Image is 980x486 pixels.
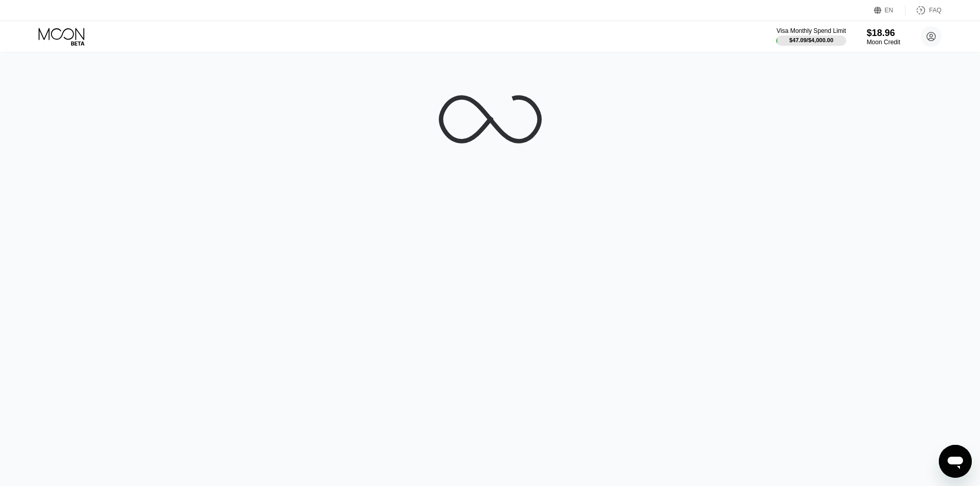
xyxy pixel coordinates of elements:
[929,7,941,14] div: FAQ
[867,28,900,39] div: $18.96
[885,7,894,14] div: EN
[776,27,846,34] div: Visa Monthly Spend Limit
[867,28,900,46] div: $18.96Moon Credit
[776,27,846,46] div: Visa Monthly Spend Limit$47.09/$4,000.00
[874,5,905,15] div: EN
[905,5,941,15] div: FAQ
[939,445,972,478] iframe: Button to launch messaging window
[867,39,900,46] div: Moon Credit
[789,37,833,43] div: $47.09 / $4,000.00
